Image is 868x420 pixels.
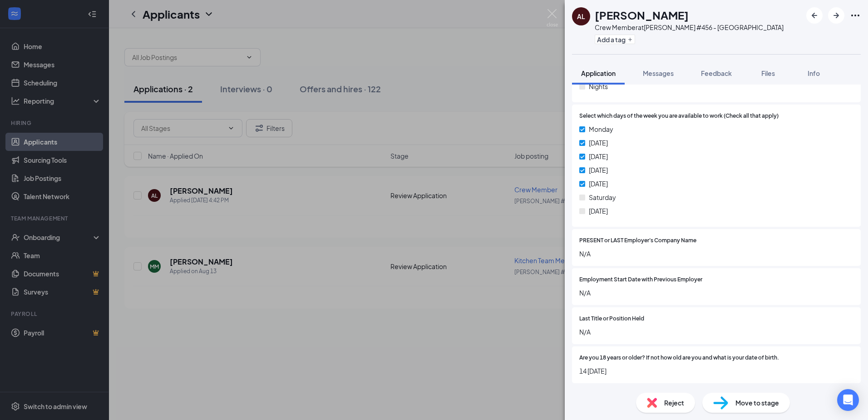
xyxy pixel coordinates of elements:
svg: ArrowRight [831,10,842,21]
span: N/A [579,327,853,337]
span: Feedback [701,69,732,77]
span: [DATE] [589,206,608,216]
svg: Ellipses [850,10,861,21]
div: Crew Member at [PERSON_NAME] #456 - [GEOGRAPHIC_DATA] [595,23,784,32]
span: [DATE] [589,165,608,175]
span: N/A [579,249,853,259]
span: Employment Start Date with Previous Employer [579,275,702,284]
span: [DATE] [589,138,608,148]
span: [DATE] [589,179,608,189]
button: ArrowLeftNew [806,7,823,24]
span: Last Title or Position Held [579,315,644,323]
span: PRESENT or LAST Employer's Company Name [579,236,696,245]
span: Application [581,69,616,77]
span: Are you 18 years or older? If not how old are you and what is your date of birth. [579,354,779,362]
svg: Plus [627,37,633,42]
span: Nights [589,81,608,91]
span: Files [761,69,775,77]
span: Reject [664,398,684,408]
span: Saturday [589,192,616,202]
div: Open Intercom Messenger [837,389,859,411]
span: Select which days of the week you are available to work (Check all that apply) [579,112,779,120]
span: [DATE] [589,151,608,161]
span: 14 [DATE] [579,366,853,376]
span: Monday [589,124,613,134]
span: Messages [643,69,674,77]
span: Info [808,69,820,77]
button: ArrowRight [828,7,844,24]
div: AL [577,12,585,21]
span: N/A [579,288,853,298]
h1: [PERSON_NAME] [595,7,689,23]
span: Move to stage [735,398,779,408]
button: PlusAdd a tag [595,35,635,44]
svg: ArrowLeftNew [809,10,820,21]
